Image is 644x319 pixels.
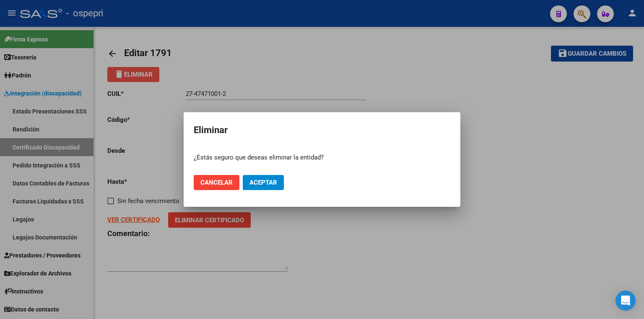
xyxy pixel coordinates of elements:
span: Cancelar [200,179,233,186]
span: Aceptar [249,179,277,186]
button: Aceptar [243,175,284,190]
div: Open Intercom Messenger [615,291,636,311]
p: ¿Estás seguro que deseas eliminar la entidad? [194,153,450,162]
button: Cancelar [194,175,239,190]
h2: Eliminar [194,122,450,138]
